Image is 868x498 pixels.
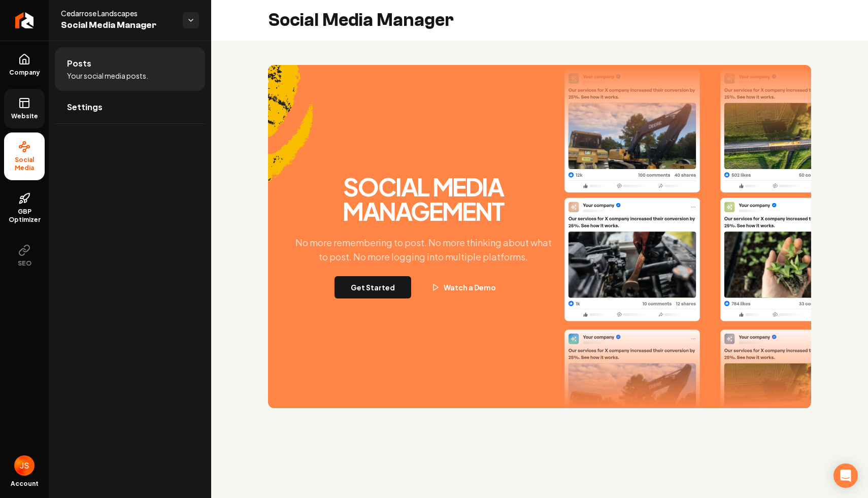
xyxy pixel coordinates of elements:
h2: Social Media Management [286,175,560,223]
span: Cedarrose Landscapes [61,8,175,18]
img: Accent [268,65,313,211]
h2: Social Media Manager [268,10,454,30]
button: Get Started [335,276,411,298]
img: James Shamoun [14,455,35,476]
a: Website [4,89,45,128]
button: Open user button [14,455,35,476]
span: SEO [14,259,36,268]
a: Settings [55,91,205,123]
span: Settings [67,101,103,113]
span: Website [7,112,42,120]
span: Social Media [4,156,45,172]
a: Company [4,45,45,85]
p: No more remembering to post. No more thinking about what to post. No more logging into multiple p... [286,236,560,264]
button: SEO [4,236,45,276]
button: Watch a Demo [415,276,512,298]
div: Open Intercom Messenger [833,463,858,488]
a: GBP Optimizer [4,184,45,232]
span: Account [11,480,39,488]
img: Rebolt Logo [15,12,34,28]
span: Social Media Manager [61,18,175,32]
img: Post One [564,69,700,321]
span: Your social media posts. [67,71,148,81]
img: Post Two [720,69,856,321]
span: Posts [67,57,91,70]
span: Company [5,69,44,77]
span: GBP Optimizer [4,208,45,224]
